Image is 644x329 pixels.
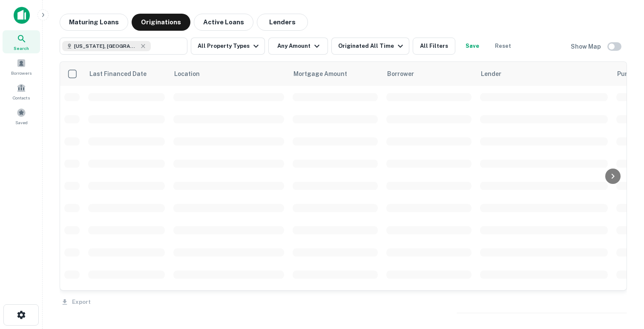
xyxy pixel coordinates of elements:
button: Originations [132,14,190,31]
span: Contacts [13,94,30,101]
iframe: Chat Widget [601,261,644,302]
th: Location [169,62,288,86]
img: capitalize-icon.png [14,7,30,24]
span: Borrower [387,69,414,79]
a: Borrowers [3,55,40,78]
a: Contacts [3,80,40,103]
button: Originated All Time [331,38,409,55]
button: Maturing Loans [60,14,128,31]
span: Search [14,45,29,52]
a: Search [3,30,40,53]
h6: Show Map [571,42,602,51]
button: Save your search to get updates of matches that match your search criteria. [459,38,486,55]
button: Reset [489,38,517,55]
button: Active Loans [194,14,253,31]
span: Lender [481,69,501,79]
span: Location [174,69,211,79]
span: Saved [15,119,28,126]
th: Last Financed Date [84,62,169,86]
span: Last Financed Date [89,69,158,79]
th: Borrower [382,62,476,86]
button: Any Amount [268,38,328,55]
button: All Filters [413,38,455,55]
button: All Property Types [191,38,265,55]
div: Originated All Time [338,41,405,51]
span: Mortgage Amount [293,69,358,79]
a: Saved [3,105,40,128]
th: Mortgage Amount [288,62,382,86]
button: Lenders [257,14,308,31]
th: Lender [476,62,612,86]
span: Borrowers [11,70,32,76]
span: [US_STATE], [GEOGRAPHIC_DATA] [74,42,138,50]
